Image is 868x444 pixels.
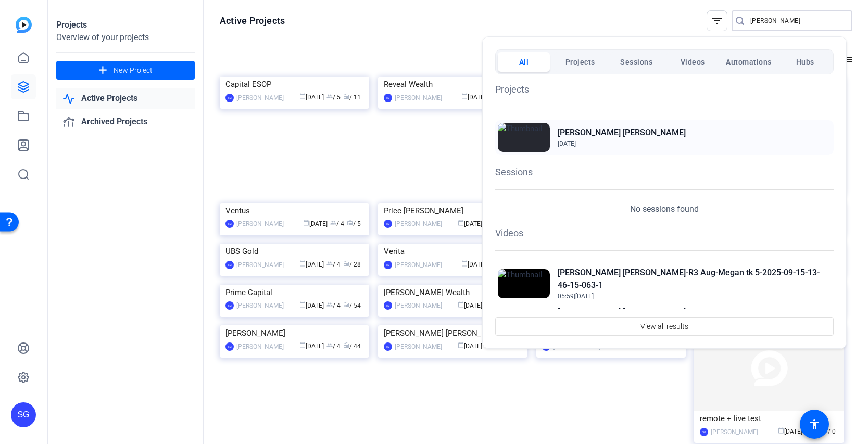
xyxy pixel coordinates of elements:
h2: [PERSON_NAME] [PERSON_NAME]-R3 Aug-Megan tk 5-2025-09-15-13-46-15-063-0 [558,306,831,331]
img: Thumbnail [498,123,550,152]
span: Projects [565,53,595,71]
img: Thumbnail [498,309,550,338]
h1: Sessions [495,165,834,179]
span: [DATE] [558,140,576,147]
span: Sessions [620,53,652,71]
span: Automations [726,53,772,71]
h1: Projects [495,82,834,96]
span: View all results [640,316,688,336]
h2: [PERSON_NAME] [PERSON_NAME]-R3 Aug-Megan tk 5-2025-09-15-13-46-15-063-1 [558,267,831,291]
h2: [PERSON_NAME] [PERSON_NAME] [558,126,686,139]
img: Thumbnail [498,269,550,298]
p: No sessions found [630,203,699,215]
span: Hubs [796,53,814,71]
span: 05:59 [558,293,574,300]
span: All [519,53,529,71]
span: Videos [681,53,705,71]
span: | [574,293,575,300]
button: View all results [495,317,834,336]
h1: Videos [495,226,834,240]
span: [DATE] [575,293,594,300]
